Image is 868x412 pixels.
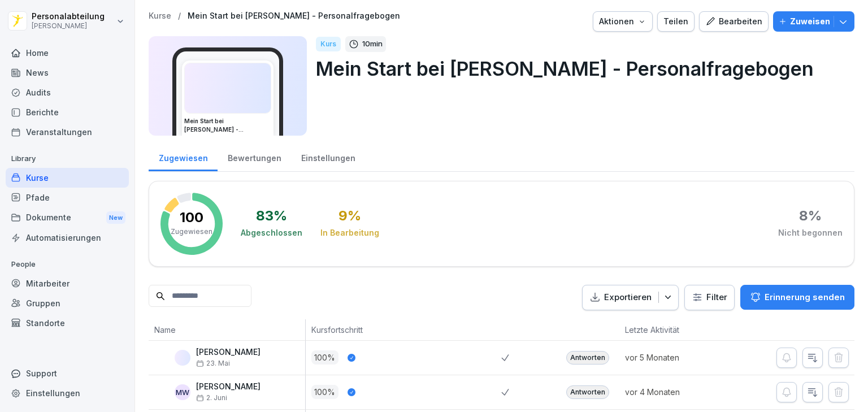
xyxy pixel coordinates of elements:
[241,227,302,238] div: Abgeschlossen
[6,188,129,207] a: Pfade
[149,142,218,171] a: Zugewiesen
[6,122,129,142] a: Veranstaltungen
[799,209,822,223] div: 8 %
[6,363,129,383] div: Support
[184,117,271,134] h3: Mein Start bei [PERSON_NAME] - Personalfragebogen
[6,313,129,333] a: Standorte
[604,291,652,304] p: Exportieren
[6,207,129,228] div: Dokumente
[6,102,129,122] a: Berichte
[188,11,400,21] a: Mein Start bei [PERSON_NAME] - Personalfragebogen
[311,350,338,365] p: 100 %
[291,142,365,171] a: Einstellungen
[685,285,734,310] button: Filter
[6,168,129,188] a: Kurse
[599,15,646,28] div: Aktionen
[692,292,727,303] div: Filter
[6,228,129,248] a: Automatisierungen
[6,83,129,102] a: Audits
[32,22,105,30] p: [PERSON_NAME]
[196,348,261,357] p: [PERSON_NAME]
[625,352,717,363] p: vor 5 Monaten
[338,209,361,223] div: 9 %
[6,383,129,403] a: Einstellungen
[196,382,261,392] p: [PERSON_NAME]
[6,43,129,63] a: Home
[566,351,609,365] div: Antworten
[773,11,854,32] button: Zuweisen
[6,63,129,83] a: News
[625,386,717,398] p: vor 4 Monaten
[778,227,843,238] div: Nicht begonnen
[106,211,125,224] div: New
[171,227,212,237] p: Zugewiesen
[740,285,854,310] button: Erinnerung senden
[178,11,181,21] p: /
[6,207,129,228] a: DokumenteNew
[663,15,688,28] div: Teilen
[316,37,341,51] div: Kurs
[256,209,287,223] div: 83 %
[32,12,105,21] p: Personalabteilung
[175,384,190,400] div: MW
[6,150,129,168] p: Library
[582,285,679,310] button: Exportieren
[180,211,203,224] p: 100
[625,324,711,336] p: Letzte Aktivität
[790,15,830,28] p: Zuweisen
[657,11,695,32] button: Teilen
[154,324,300,336] p: Name
[218,142,291,171] a: Bewertungen
[320,227,379,238] div: In Bearbeitung
[699,11,769,32] button: Bearbeiten
[311,324,496,336] p: Kursfortschritt
[566,385,609,399] div: Antworten
[6,255,129,274] p: People
[316,54,845,83] p: Mein Start bei [PERSON_NAME] - Personalfragebogen
[311,385,338,399] p: 100 %
[593,11,653,32] button: Aktionen
[705,15,762,28] div: Bearbeiten
[765,291,845,303] p: Erinnerung senden
[6,293,129,313] a: Gruppen
[196,359,230,367] span: 23. Mai
[196,394,227,402] span: 2. Juni
[149,11,171,21] a: Kurse
[362,38,383,50] p: 10 min
[6,274,129,293] a: Mitarbeiter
